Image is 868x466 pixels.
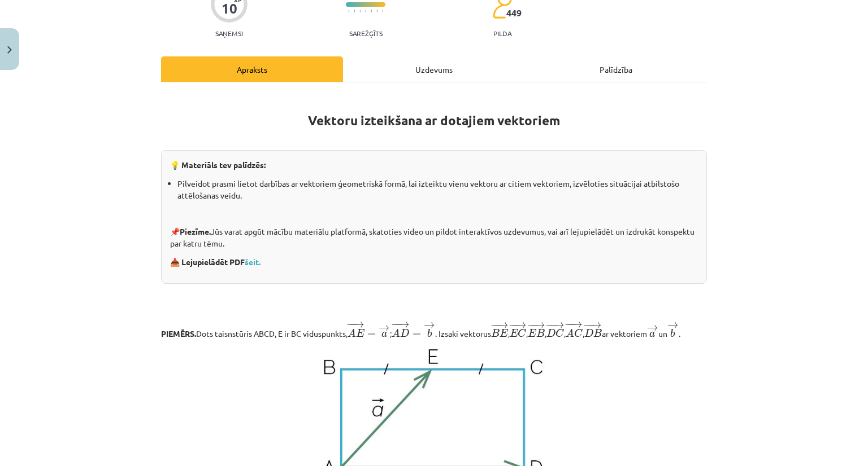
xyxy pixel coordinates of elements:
span: → [571,322,583,328]
span: = [367,332,376,337]
span: − [491,322,499,328]
span: A [348,328,356,337]
strong: 💡 Materiāls tev palīdzēs: [170,160,266,170]
img: icon-short-line-57e1e144782c952c97e751825c79c345078a6d821885a25fce030b3d8c18986b.svg [382,10,383,12]
span: C [518,329,526,337]
img: icon-short-line-57e1e144782c952c97e751825c79c345078a6d821885a25fce030b3d8c18986b.svg [359,10,361,12]
img: icon-short-line-57e1e144782c952c97e751825c79c345078a6d821885a25fce030b3d8c18986b.svg [376,10,377,12]
span: = [413,332,421,337]
span: a [381,332,387,337]
strong: Vektoru izteikšana ar dotajiem vektoriem [308,112,560,129]
span: C [555,329,564,337]
span: E [510,329,518,337]
span: − [509,322,517,328]
span: 449 [506,8,522,18]
span: D [400,329,409,337]
span: D [546,329,555,337]
p: 📌 Jūs varat apgūt mācību materiālu platformā, skatoties video un pildot interaktīvos uzdevumus, v... [170,226,698,249]
img: icon-short-line-57e1e144782c952c97e751825c79c345078a6d821885a25fce030b3d8c18986b.svg [348,10,349,12]
span: − [531,322,532,328]
span: C [574,329,583,337]
span: − [565,322,573,328]
p: Saņemsi [211,29,248,37]
span: → [353,322,364,328]
span: − [527,322,536,328]
span: E [500,329,508,337]
strong: 📥 Lejupielādēt PDF [170,257,262,267]
div: 10 [222,1,237,16]
span: − [549,322,551,328]
span: − [391,322,400,328]
span: → [379,325,390,331]
b: PIEMĒRS. [161,328,196,338]
span: → [424,322,435,328]
span: − [350,322,351,328]
span: D [584,329,593,337]
span: → [534,322,545,328]
span: → [591,322,602,328]
img: icon-close-lesson-0947bae3869378f0d4975bcd49f059093ad1ed9edebbc8119c70593378902aed.svg [7,46,12,54]
p: pilda [493,29,511,37]
span: E [528,329,536,337]
span: B [491,329,500,337]
span: → [553,322,565,328]
span: − [512,322,513,328]
p: Sarežģīts [349,29,383,37]
div: Palīdzība [525,56,707,82]
span: − [346,322,355,328]
span: → [515,322,527,328]
span: → [497,322,509,328]
strong: Piezīme. [180,226,211,236]
span: − [545,322,554,328]
img: icon-short-line-57e1e144782c952c97e751825c79c345078a6d821885a25fce030b3d8c18986b.svg [365,10,366,12]
span: − [583,322,592,328]
span: − [394,322,396,328]
span: − [568,322,569,328]
span: − [494,322,495,328]
p: Dots taisnstūris ABCD, E ir BC viduspunkts, ; . Izsaki vektorus , , , , , ar vektoriem un . [161,321,707,340]
span: a [649,332,655,337]
img: icon-short-line-57e1e144782c952c97e751825c79c345078a6d821885a25fce030b3d8c18986b.svg [354,10,355,12]
span: − [587,322,589,328]
span: → [667,322,679,328]
span: A [392,328,400,337]
span: B [593,329,602,337]
span: → [398,322,410,328]
li: Pilveidot prasmi lietot darbības ar vektoriem ģeometriskā formā, lai izteiktu vienu vektoru ar ci... [177,178,698,201]
span: b [427,329,432,337]
div: Uzdevums [343,56,525,82]
span: → [647,325,658,331]
a: šeit. [245,257,261,267]
img: icon-short-line-57e1e144782c952c97e751825c79c345078a6d821885a25fce030b3d8c18986b.svg [371,10,372,12]
span: A [566,328,574,337]
span: b [670,329,675,337]
div: Apraksts [161,56,343,82]
span: B [536,329,545,337]
span: E [356,329,364,337]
